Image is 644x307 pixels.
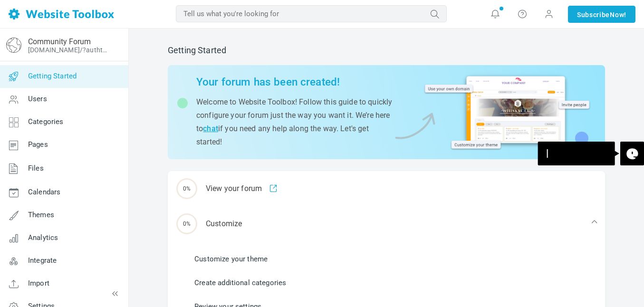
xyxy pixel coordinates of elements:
h2: Your forum has been created! [196,76,393,88]
a: Community Forum [28,37,91,46]
span: Calendars [28,188,60,196]
span: 0% [176,213,197,234]
span: Files [28,164,44,173]
a: 0% View your forum [168,171,605,206]
a: chat [203,124,218,133]
a: [DOMAIN_NAME]/?authtoken=e655155d735ac4397e13741d0ca7970f&rememberMe=1 [28,46,111,54]
h2: Getting Started [168,45,605,56]
span: Integrate [28,256,57,265]
span: 0% [176,178,197,199]
span: Users [28,95,47,103]
span: Analytics [28,233,58,242]
a: Customize your theme [194,254,268,264]
p: Welcome to Website Toolbox! Follow this guide to quickly configure your forum just the way you wa... [196,96,393,149]
div: View your forum [168,171,605,206]
span: Themes [28,211,54,219]
span: Categories [28,117,64,126]
a: SubscribeNow! [568,6,635,23]
span: Getting Started [28,72,77,80]
span: Now! [610,10,626,20]
img: globe-icon.png [6,38,21,53]
div: Customize [168,206,605,241]
span: Pages [28,140,48,149]
a: Create additional categories [194,278,286,288]
span: Import [28,279,49,288]
input: Tell us what you're looking for [176,5,447,22]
